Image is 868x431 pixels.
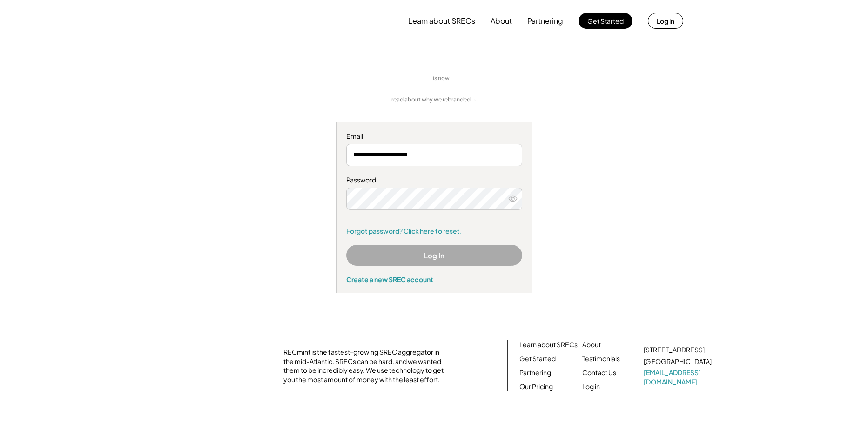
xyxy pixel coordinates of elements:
[185,5,262,37] img: yH5BAEAAAAALAAAAAABAAEAAAIBRAA7
[519,382,553,391] a: Our Pricing
[519,368,551,377] a: Partnering
[342,66,426,91] img: yH5BAEAAAAALAAAAAABAAEAAAIBRAA7
[346,132,522,141] div: Email
[519,354,556,364] a: Get Started
[582,340,601,350] a: About
[346,175,522,185] div: Password
[491,12,512,30] button: About
[346,275,522,283] div: Create a new SREC account
[582,382,600,391] a: Log in
[579,13,632,29] button: Get Started
[582,354,620,364] a: Testimonials
[408,12,475,30] button: Learn about SRECs
[346,227,522,236] a: Forgot password? Click here to reset.
[644,357,712,366] div: [GEOGRAPHIC_DATA]
[644,345,705,355] div: [STREET_ADDRESS]
[346,245,522,266] button: Log In
[644,368,713,386] a: [EMAIL_ADDRESS][DOMAIN_NAME]
[527,12,563,30] button: Partnering
[431,74,457,82] div: is now
[461,74,526,83] img: yH5BAEAAAAALAAAAAABAAEAAAIBRAA7
[391,96,477,104] a: read about why we rebranded →
[193,350,272,382] img: yH5BAEAAAAALAAAAAABAAEAAAIBRAA7
[582,368,616,377] a: Contact Us
[283,348,449,384] div: RECmint is the fastest-growing SREC aggregator in the mid-Atlantic. SRECs can be hard, and we wan...
[519,340,578,350] a: Learn about SRECs
[648,13,683,29] button: Log in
